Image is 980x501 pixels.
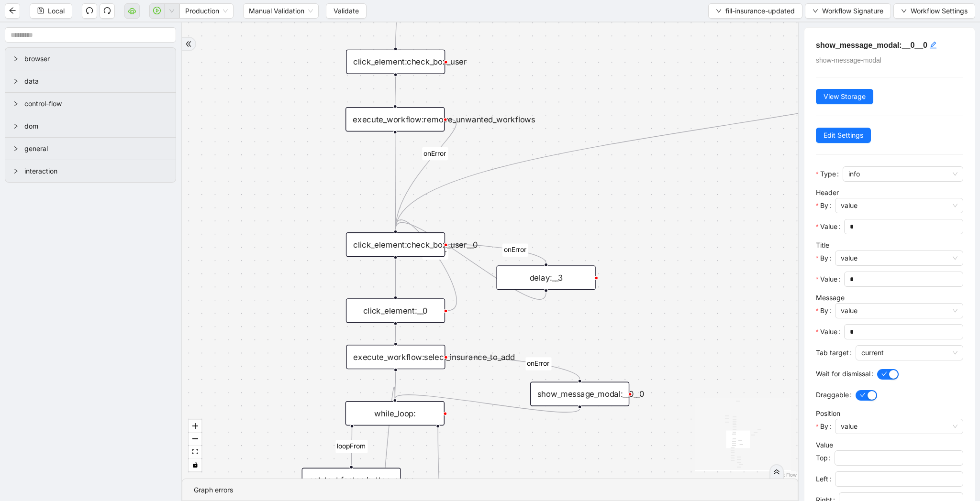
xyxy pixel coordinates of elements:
span: general [24,143,168,154]
div: general [5,138,176,160]
button: downWorkflow Settings [893,3,975,19]
div: data [5,70,176,92]
span: cloud-server [128,7,136,14]
div: execute_workflow:remove_unwanted_workflows [345,107,445,131]
span: save [37,7,44,14]
span: Local [48,6,65,16]
span: control-flow [24,98,168,109]
span: Workflow Signature [822,6,883,16]
button: downWorkflow Signature [805,3,891,19]
div: click_element:check_box_user [346,50,445,74]
span: Draggable [816,390,849,400]
div: interaction [5,160,176,182]
button: undo [82,3,97,19]
div: execute_workflow:select_insurance_to_add [346,345,445,369]
span: Production [185,4,228,18]
span: Type [820,169,836,179]
button: View Storage [816,89,873,104]
span: current [861,346,958,360]
span: value [841,198,958,213]
span: arrow-left [9,7,16,14]
span: right [13,78,19,84]
span: double-right [185,41,192,47]
span: double-right [773,468,780,475]
span: right [13,123,19,129]
div: show_message_modal:__0__0 [530,382,629,406]
label: Message [816,294,845,302]
span: edit [929,41,937,49]
button: cloud-server [124,3,140,19]
span: Value [820,274,837,284]
span: value [841,251,958,265]
div: click to edit id [929,39,937,51]
span: down [813,8,818,14]
div: Graph errors [194,485,786,495]
span: By [820,421,828,432]
div: dom [5,115,176,137]
g: Edge from click_element:check_box_user__0 to delay:__3 [448,244,546,263]
div: browser [5,48,176,70]
span: play-circle [153,7,161,14]
span: Validate [334,6,359,16]
button: toggle interactivity [189,458,201,471]
span: show-message-modal [816,56,881,64]
span: View Storage [824,91,866,102]
button: zoom in [189,420,201,433]
span: info [848,167,958,181]
button: Validate [326,3,367,19]
span: Workflow Settings [911,6,968,16]
button: redo [100,3,115,19]
div: get_text:footer_button_name [302,468,401,492]
g: Edge from while_loop: to get_text:footer_button_name [335,428,367,465]
span: Wait for dismissal [816,369,870,379]
span: fill-insurance-updated [725,6,795,16]
button: arrow-left [5,3,20,19]
button: fit view [189,446,201,458]
span: By [820,305,828,316]
g: Edge from click_element:__0 to click_element:check_box_user__0 [396,220,457,311]
div: click_element:__0 [346,298,445,323]
span: value [841,304,958,318]
span: redo [103,7,111,14]
span: value [841,419,958,434]
button: down [164,3,179,19]
button: downfill-insurance-updated [708,3,802,19]
span: down [169,8,175,14]
span: right [13,146,19,152]
div: while_loop: [345,401,445,425]
g: Edge from execute_workflow:remove_unwanted_workflows to click_element:check_box_user__0 [396,119,457,229]
span: right [13,168,19,174]
div: click_element:check_box_user__0 [346,232,445,257]
a: React Flow attribution [772,472,797,478]
span: undo [86,7,93,14]
span: Top [816,453,828,463]
div: delay:__3 [496,265,595,290]
h5: show_message_modal:__0__0 [816,39,963,51]
button: play-circle [149,3,165,19]
span: right [13,101,19,107]
label: Position [816,409,840,417]
span: browser [24,54,168,64]
div: control-flow [5,93,176,115]
label: Title [816,241,829,249]
button: Edit Settings [816,128,871,143]
span: right [13,56,19,62]
span: data [24,76,168,87]
label: Header [816,188,839,196]
span: Value [820,221,837,232]
span: down [716,8,722,14]
span: Value [820,327,837,337]
span: Edit Settings [824,130,863,141]
button: zoom out [189,433,201,446]
button: saveLocal [30,3,72,19]
span: dom [24,121,168,131]
g: Edge from show_message_modal:__0__0 to while_loop: [395,395,579,413]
